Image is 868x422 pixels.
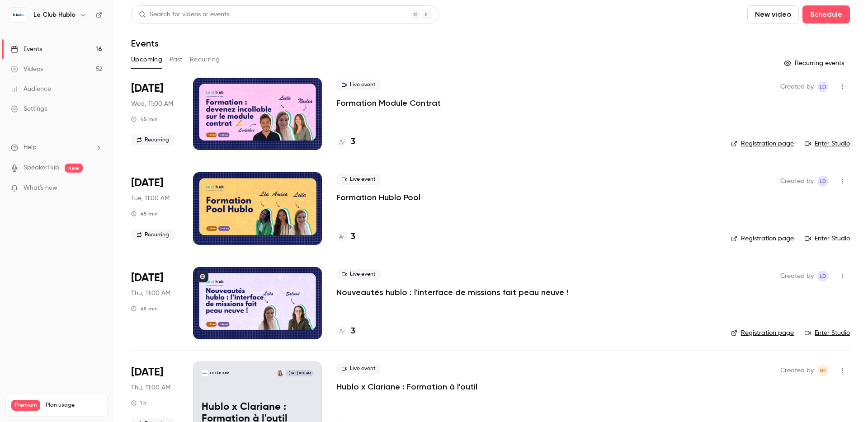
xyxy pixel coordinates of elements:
[190,52,220,67] button: Recurring
[351,325,355,338] h4: 3
[780,176,814,187] span: Created by
[277,370,283,376] img: Noelia Enriquez
[131,194,170,203] span: Tue, 11:00 AM
[780,365,814,376] span: Created by
[131,383,170,392] span: Thu, 11:00 AM
[11,45,42,54] div: Events
[139,10,229,19] div: Search for videos or events
[131,135,175,145] span: Recurring
[65,164,83,173] span: new
[731,328,794,338] a: Registration page
[131,267,179,339] div: Oct 23 Thu, 11:00 AM (Europe/Paris)
[11,84,51,94] div: Audience
[731,139,794,148] a: Registration page
[131,176,163,190] span: [DATE]
[820,176,826,187] span: LD
[46,402,102,409] span: Plan usage
[351,136,355,148] h4: 3
[820,271,826,281] span: LD
[11,65,43,74] div: Videos
[33,10,75,19] h6: Le Club Hublo
[820,365,826,376] span: NE
[131,172,179,244] div: Oct 21 Tue, 11:00 AM (Europe/Paris)
[131,38,159,49] h1: Events
[131,230,175,240] span: Recurring
[131,365,163,380] span: [DATE]
[802,5,850,23] button: Schedule
[24,143,37,152] span: Help
[820,81,826,92] span: LD
[780,271,814,281] span: Created by
[11,400,40,411] span: Premium
[170,52,183,67] button: Past
[336,363,381,374] span: Live event
[131,78,179,150] div: Oct 15 Wed, 11:00 AM (Europe/Paris)
[131,99,173,108] span: Wed, 11:00 AM
[747,5,799,23] button: New video
[24,163,59,173] a: SpeakerHub
[817,365,828,376] span: Noelia Enriquez
[336,136,355,148] a: 3
[131,52,162,67] button: Upcoming
[336,231,355,243] a: 3
[286,370,313,376] span: [DATE] 11:00 AM
[351,231,355,243] h4: 3
[131,271,163,285] span: [DATE]
[336,174,381,185] span: Live event
[131,305,158,312] div: 45 min
[817,271,828,281] span: Leila Domec
[131,289,170,298] span: Thu, 11:00 AM
[202,370,208,376] img: Hublo x Clariane : Formation à l'outil
[24,183,57,193] span: What's new
[336,98,441,108] a: Formation Module Contrat
[805,328,850,338] a: Enter Studio
[91,184,102,192] iframe: Noticeable Trigger
[11,8,26,22] img: Le Club Hublo
[780,81,814,92] span: Created by
[336,325,355,338] a: 3
[817,176,828,187] span: Leila Domec
[336,192,420,203] a: Formation Hublo Pool
[805,234,850,243] a: Enter Studio
[11,143,102,152] li: help-dropdown-opener
[336,80,381,90] span: Live event
[336,381,477,392] a: Hublo x Clariane : Formation à l'outil
[336,287,568,298] a: Nouveautés hublo : l'interface de missions fait peau neuve !
[731,234,794,243] a: Registration page
[131,116,158,123] div: 45 min
[11,104,47,113] div: Settings
[131,210,158,217] div: 45 min
[210,371,229,375] p: Le Club Hublo
[131,81,163,96] span: [DATE]
[336,269,381,280] span: Live event
[805,139,850,148] a: Enter Studio
[817,81,828,92] span: Leila Domec
[131,399,146,407] div: 1 h
[780,56,850,70] button: Recurring events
